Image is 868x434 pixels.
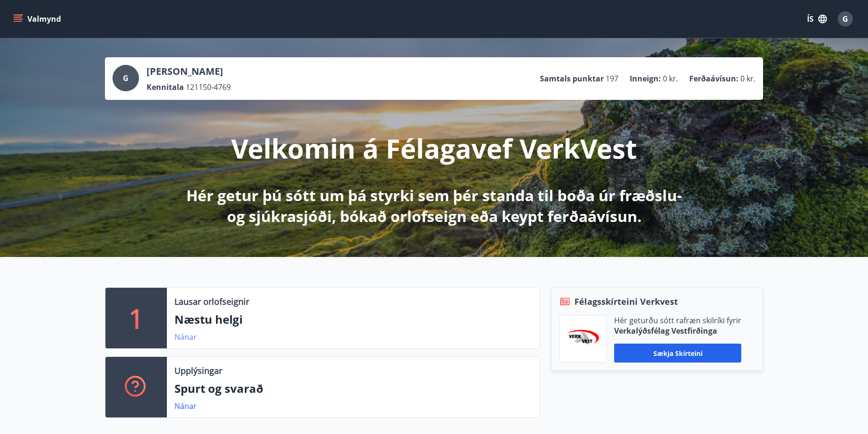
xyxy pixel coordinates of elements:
span: 121150-4769 [186,82,231,92]
span: 0 kr. [663,73,678,84]
p: Velkomin á Félagavef VerkVest [231,130,637,166]
p: Ferðaávísun : [689,73,738,84]
span: Félagsskírteini Verkvest [574,295,678,308]
p: Spurt og svarað [174,381,532,397]
span: G [842,14,848,24]
p: Upplýsingar [174,364,222,377]
span: G [123,73,129,83]
button: G [834,8,857,30]
p: Verkalýðsfélag Vestfirðinga [614,326,741,336]
img: jihgzMk4dcgjRAW2aMgpbAqQEG7LZi0j9dOLAUvz.png [567,330,599,348]
p: Inneign : [630,73,661,84]
button: menu [11,10,65,27]
p: Lausar orlofseignir [174,295,249,308]
p: Hér geturðu sótt rafræn skilríki fyrir [614,315,741,326]
span: 0 kr. [740,73,755,84]
p: [PERSON_NAME] [147,65,231,78]
button: ÍS [802,10,832,27]
button: Sækja skírteini [614,344,741,363]
a: Nánar [174,401,197,411]
span: 197 [606,73,618,84]
p: Samtals punktar [540,73,604,84]
p: Næstu helgi [174,311,532,328]
a: Nánar [174,332,197,342]
p: 1 [129,300,144,336]
p: Kennitala [147,82,184,92]
p: Hér getur þú sótt um þá styrki sem þér standa til boða úr fræðslu- og sjúkrasjóði, bókað orlofsei... [184,185,684,227]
